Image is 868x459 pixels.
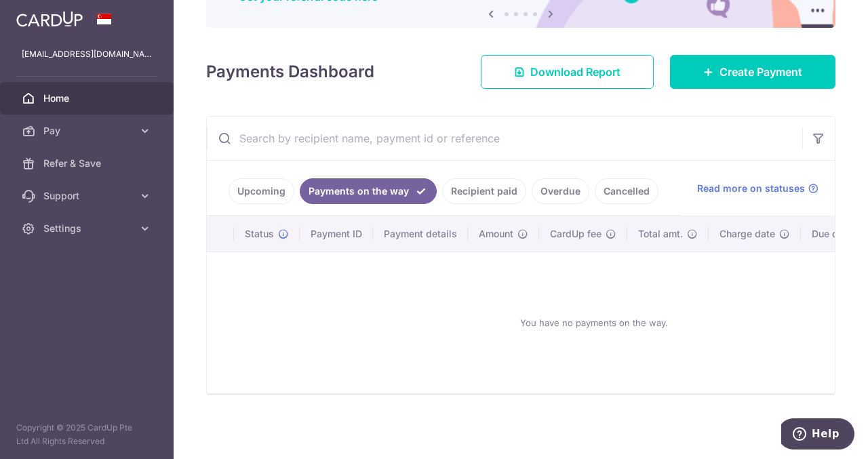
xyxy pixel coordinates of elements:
[43,157,133,170] span: Refer & Save
[245,227,274,241] span: Status
[207,117,802,160] input: Search by recipient name, payment id or reference
[697,182,818,195] a: Read more on statuses
[532,178,589,204] a: Overdue
[481,55,654,89] a: Download Report
[719,64,802,80] span: Create Payment
[697,182,805,195] span: Read more on statuses
[206,60,374,84] h4: Payments Dashboard
[479,227,513,241] span: Amount
[638,227,683,241] span: Total amt.
[300,216,373,252] th: Payment ID
[442,178,526,204] a: Recipient paid
[22,47,152,61] p: [EMAIL_ADDRESS][DOMAIN_NAME]
[43,124,133,138] span: Pay
[595,178,658,204] a: Cancelled
[43,92,133,105] span: Home
[16,11,83,27] img: CardUp
[670,55,835,89] a: Create Payment
[229,178,294,204] a: Upcoming
[43,222,133,235] span: Settings
[373,216,468,252] th: Payment details
[530,64,620,80] span: Download Report
[719,227,775,241] span: Charge date
[300,178,437,204] a: Payments on the way
[43,189,133,203] span: Support
[781,418,854,452] iframe: Opens a widget where you can find more information
[812,227,852,241] span: Due date
[550,227,601,241] span: CardUp fee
